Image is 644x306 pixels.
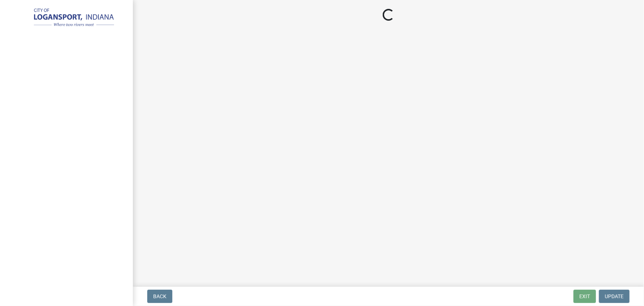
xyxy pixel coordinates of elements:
button: Back [147,290,172,303]
img: City of Logansport, Indiana [15,8,121,28]
button: Exit [574,290,596,303]
button: Update [599,290,630,303]
span: Update [605,293,624,299]
span: Back [153,293,166,299]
